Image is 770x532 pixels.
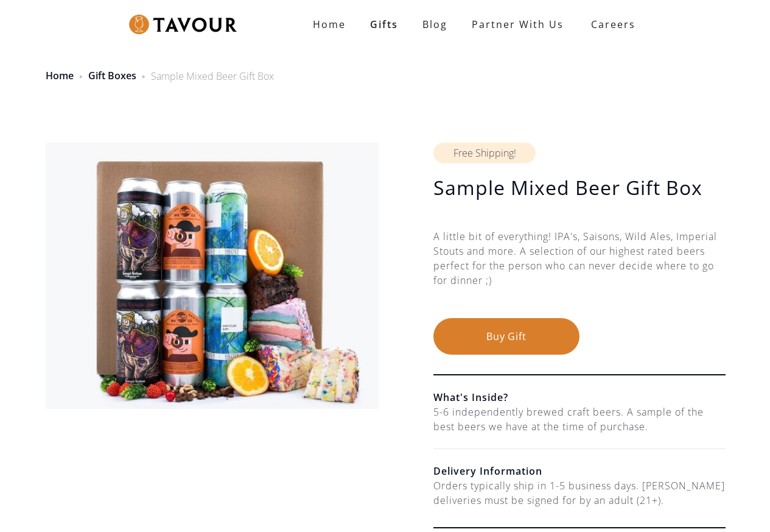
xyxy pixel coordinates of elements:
h6: What's Inside? [433,390,726,405]
div: 5-6 independently brewed craft beers. A sample of the best beers we have at the time of purchase. [433,405,726,434]
button: Buy Gift [433,318,579,355]
strong: Home [313,18,346,31]
h1: Sample Mixed Beer Gift Box [433,176,726,200]
div: Sample Mixed Beer Gift Box [151,69,274,83]
div: Free Shipping! [433,143,536,163]
a: Gifts [358,12,410,37]
a: partner with us [460,12,576,37]
h6: Delivery Information [433,464,726,478]
div: A little bit of everything! IPA's, Saisons, Wild Ales, Imperial Stouts and more. A selection of o... [433,229,726,318]
a: Home [301,12,358,37]
div: Orders typically ship in 1-5 business days. [PERSON_NAME] deliveries must be signed for by an adu... [433,478,726,508]
a: Careers [576,7,645,41]
a: Blog [410,12,460,37]
strong: Careers [591,12,635,37]
a: Gift Boxes [88,69,136,82]
a: Home [46,69,74,82]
